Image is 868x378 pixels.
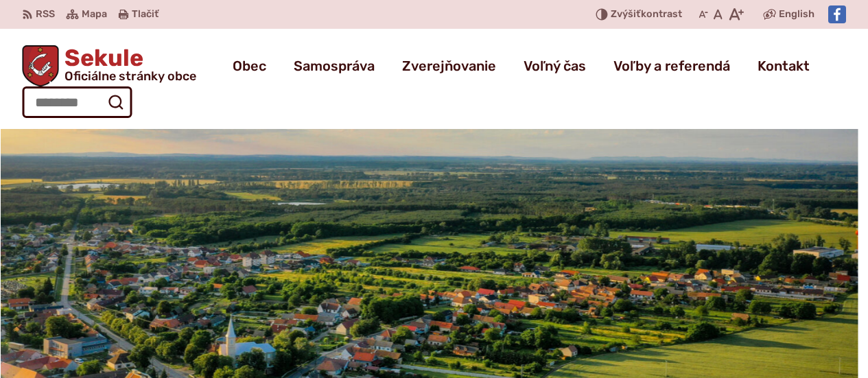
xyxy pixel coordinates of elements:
span: Zvýšiť [611,8,641,20]
a: Voľby a referendá [613,47,730,85]
span: kontrast [611,9,682,21]
a: Logo Sekule, prejsť na domovskú stránku. [22,45,196,86]
img: Prejsť na Facebook stránku [828,5,846,23]
span: RSS [36,6,55,23]
h1: Sekule [59,47,196,82]
a: Voľný čas [524,47,586,85]
img: Prejsť na domovskú stránku [22,45,59,86]
a: Kontakt [758,47,810,85]
span: Tlačiť [132,9,159,21]
span: Oficiálne stránky obce [64,70,196,82]
a: Obec [233,47,266,85]
a: Samospráva [294,47,375,85]
span: English [779,6,814,23]
span: Mapa [82,6,107,23]
a: English [776,6,817,23]
a: Zverejňovanie [402,47,496,85]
